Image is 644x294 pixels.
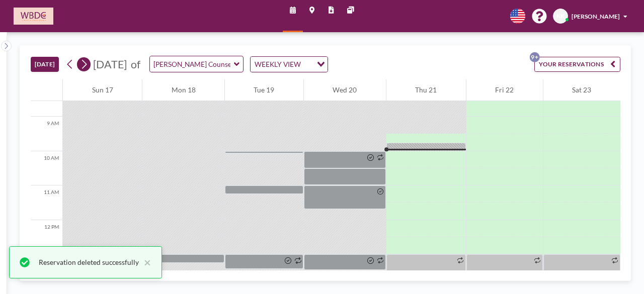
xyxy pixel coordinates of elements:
[386,79,466,101] div: Thu 21
[304,79,386,101] div: Wed 20
[572,13,620,20] span: [PERSON_NAME]
[31,57,59,72] button: [DATE]
[93,58,127,71] span: [DATE]
[142,79,224,101] div: Mon 18
[150,56,234,72] input: McHugh Counseling Room
[63,79,142,101] div: Sun 17
[31,117,62,151] div: 9 AM
[556,13,565,20] span: KK
[31,151,62,185] div: 10 AM
[534,57,620,72] button: YOUR RESERVATIONS9+
[251,57,328,72] div: Search for option
[14,8,53,25] img: organization-logo
[39,256,139,268] div: Reservation deleted successfully
[31,185,62,220] div: 11 AM
[466,79,543,101] div: Fri 22
[225,79,303,101] div: Tue 19
[139,256,151,268] button: close
[529,52,540,62] p: 9+
[31,220,62,254] div: 12 PM
[253,59,302,70] span: WEEKLY VIEW
[131,58,140,71] span: of
[543,79,620,101] div: Sat 23
[303,59,311,70] input: Search for option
